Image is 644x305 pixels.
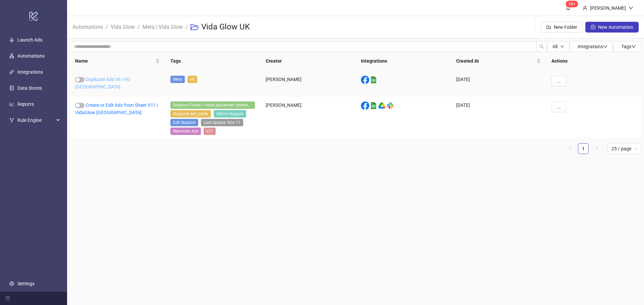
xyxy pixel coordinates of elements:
[17,281,35,286] a: Settings
[451,52,546,70] th: Created At
[554,24,577,30] span: New Folder
[565,143,575,154] button: left
[591,25,595,29] span: plus-circle
[456,57,535,65] span: Created At
[170,101,255,109] span: Dropbox Folder / Asset placement detection
[109,23,136,30] a: Vida Glow
[595,146,599,150] span: right
[214,110,246,118] span: GDrive Support
[165,52,260,70] th: Tags
[451,96,546,142] div: [DATE]
[591,143,602,154] button: right
[613,41,641,52] button: Tagsdown
[629,6,633,10] span: down
[546,52,641,70] th: Actions
[260,70,356,96] div: [PERSON_NAME]
[578,144,588,154] a: 1
[170,76,185,83] span: Meta
[591,143,602,154] li: Next Page
[546,25,551,29] span: folder-add
[551,76,566,86] button: ...
[106,16,108,38] li: /
[17,53,45,59] a: Automations
[566,1,578,7] sup: 1645
[356,52,451,70] th: Integrations
[541,22,583,32] button: New Folder
[75,102,158,115] a: Create or Edit Ads from Sheet V11 | VidaGlow [GEOGRAPHIC_DATA]
[260,52,356,70] th: Creator
[603,44,608,49] span: down
[566,5,571,10] span: bell
[587,4,629,12] div: [PERSON_NAME]
[551,101,566,112] button: ...
[17,113,54,127] span: Rule Engine
[585,22,639,32] button: New Automation
[565,143,575,154] li: Previous Page
[611,144,637,154] span: 25 / page
[204,128,216,135] span: v11
[9,118,14,123] span: fork
[17,69,43,75] a: Integrations
[201,119,243,126] span: Last Update: Nov-11
[191,23,199,31] span: folder-open
[17,101,34,107] a: Reports
[141,23,184,30] a: Meta | Vida Glow
[578,44,608,49] span: Integrations
[578,143,589,154] li: 1
[170,119,198,126] span: Edit Support
[547,41,570,52] button: Alldown
[539,44,544,49] span: search
[75,57,154,65] span: Name
[17,85,42,91] a: Data Stores
[621,44,636,49] span: Tags
[568,146,572,150] span: left
[260,96,356,142] div: [PERSON_NAME]
[138,16,140,38] li: /
[17,37,42,43] a: Launch Ads
[75,77,130,89] a: Duplicate Ads V6 | VG [GEOGRAPHIC_DATA]
[5,296,10,301] span: menu-fold
[607,143,641,154] div: Page Size
[552,44,557,49] span: All
[170,110,211,118] span: Supports Ad Labels
[185,16,188,38] li: /
[570,41,613,52] button: Integrationsdown
[451,70,546,96] div: [DATE]
[557,78,561,84] span: ...
[631,44,636,49] span: down
[170,128,201,135] span: Reminder Ads
[70,52,165,70] th: Name
[583,6,587,10] span: user
[187,76,197,83] span: v6
[560,45,564,49] span: down
[598,24,633,30] span: New Automation
[557,104,561,109] span: ...
[201,22,250,32] h3: Vida Glow UK
[71,23,104,30] a: Automations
